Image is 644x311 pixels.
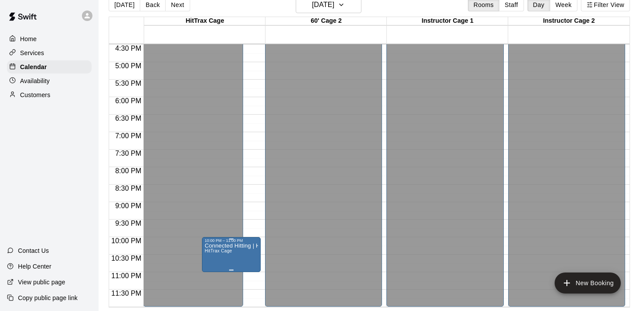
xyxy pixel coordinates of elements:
[113,202,144,210] span: 9:00 PM
[18,278,65,287] p: View public page
[20,77,50,85] p: Availability
[18,262,51,271] p: Help Center
[205,238,258,243] div: 10:00 PM – 11:00 PM
[113,115,144,122] span: 6:30 PM
[113,150,144,157] span: 7:30 PM
[205,248,232,253] span: HitTrax Cage
[18,246,49,255] p: Contact Us
[109,255,143,262] span: 10:30 PM
[7,74,92,87] a: Availability
[109,290,143,297] span: 11:30 PM
[113,185,144,192] span: 8:30 PM
[109,237,143,245] span: 10:00 PM
[508,17,630,25] div: Instructor Cage 2
[202,237,261,272] div: 10:00 PM – 11:00 PM: Connected Hitting | Hittrax Day
[265,17,387,25] div: 60' Cage 2
[113,97,144,105] span: 6:00 PM
[7,46,92,59] a: Services
[113,80,144,87] span: 5:30 PM
[113,45,144,52] span: 4:30 PM
[113,167,144,175] span: 8:00 PM
[555,273,621,294] button: add
[7,88,92,101] a: Customers
[20,91,50,99] p: Customers
[387,17,508,25] div: Instructor Cage 1
[20,35,37,43] p: Home
[7,32,92,45] a: Home
[20,49,44,57] p: Services
[113,132,144,140] span: 7:00 PM
[144,17,265,25] div: HitTrax Cage
[20,63,47,71] p: Calendar
[113,220,144,227] span: 9:30 PM
[7,60,92,73] a: Calendar
[109,272,143,280] span: 11:00 PM
[113,62,144,70] span: 5:00 PM
[18,294,78,302] p: Copy public page link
